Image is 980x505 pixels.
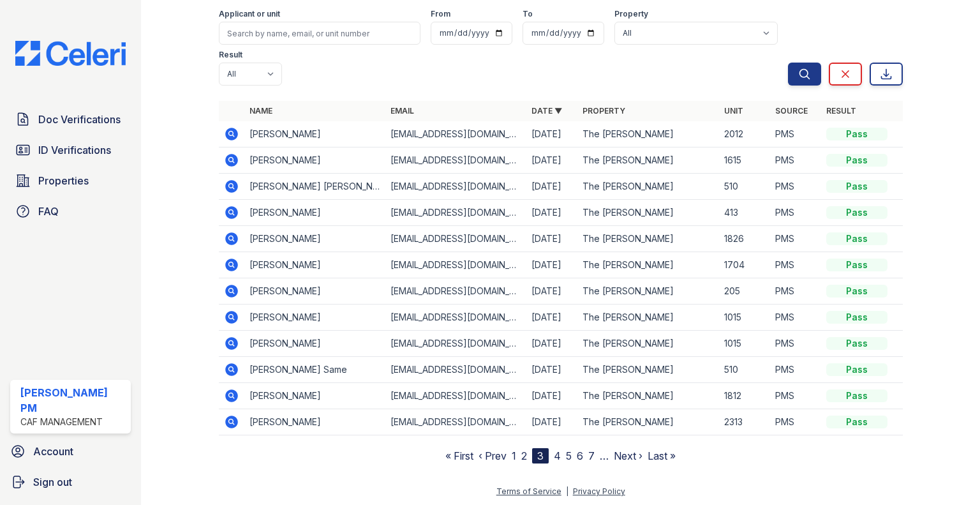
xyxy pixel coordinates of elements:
td: [DATE] [526,147,577,174]
a: 1 [512,449,516,462]
td: 1812 [719,383,770,409]
td: [PERSON_NAME] [244,331,385,357]
td: 510 [719,357,770,383]
a: Property [583,106,625,116]
td: [DATE] [526,226,577,252]
td: [DATE] [526,278,577,305]
td: 413 [719,200,770,226]
span: … [600,448,609,464]
td: [PERSON_NAME] [244,278,385,305]
td: [DATE] [526,252,577,278]
td: [PERSON_NAME] [244,121,385,147]
div: Pass [826,180,887,193]
span: FAQ [38,204,59,219]
td: The [PERSON_NAME] [577,305,718,331]
td: 1826 [719,226,770,252]
td: [PERSON_NAME] [244,383,385,409]
div: Pass [826,337,887,350]
td: PMS [770,121,821,147]
td: [DATE] [526,174,577,200]
div: Pass [826,128,887,140]
span: ID Verifications [38,142,111,158]
div: Pass [826,232,887,245]
td: PMS [770,226,821,252]
td: [EMAIL_ADDRESS][DOMAIN_NAME] [385,331,526,357]
td: 1704 [719,252,770,278]
td: [PERSON_NAME] [PERSON_NAME] [244,174,385,200]
td: The [PERSON_NAME] [577,278,718,305]
td: [EMAIL_ADDRESS][DOMAIN_NAME] [385,226,526,252]
div: Pass [826,389,887,402]
a: Result [826,106,856,116]
div: | [566,486,568,496]
td: PMS [770,409,821,435]
td: [EMAIL_ADDRESS][DOMAIN_NAME] [385,357,526,383]
td: PMS [770,200,821,226]
td: [PERSON_NAME] [244,305,385,331]
label: Applicant or unit [219,9,280,19]
td: [PERSON_NAME] [244,226,385,252]
td: The [PERSON_NAME] [577,357,718,383]
td: PMS [770,383,821,409]
td: 1015 [719,305,770,331]
a: Name [249,106,272,116]
td: 2012 [719,121,770,147]
a: Last » [648,449,676,462]
td: [EMAIL_ADDRESS][DOMAIN_NAME] [385,121,526,147]
td: [DATE] [526,305,577,331]
td: PMS [770,331,821,357]
div: Pass [826,416,887,428]
a: Email [390,106,414,116]
a: Properties [10,168,131,193]
a: Terms of Service [496,486,561,496]
a: FAQ [10,199,131,224]
div: [PERSON_NAME] PM [20,385,126,416]
span: Sign out [33,474,72,490]
div: Pass [826,154,887,167]
div: 3 [532,448,549,464]
td: [PERSON_NAME] [244,200,385,226]
span: Properties [38,173,89,188]
a: Next › [614,449,642,462]
input: Search by name, email, or unit number [219,22,420,45]
td: [EMAIL_ADDRESS][DOMAIN_NAME] [385,305,526,331]
label: Result [219,50,242,60]
td: The [PERSON_NAME] [577,226,718,252]
a: Doc Verifications [10,107,131,132]
td: The [PERSON_NAME] [577,409,718,435]
a: Privacy Policy [573,486,625,496]
td: The [PERSON_NAME] [577,147,718,174]
a: Date ▼ [531,106,562,116]
div: Pass [826,311,887,324]
td: PMS [770,357,821,383]
td: PMS [770,278,821,305]
a: 7 [588,449,595,462]
div: Pass [826,206,887,219]
div: Pass [826,363,887,376]
div: Pass [826,259,887,271]
a: « First [445,449,473,462]
label: To [523,9,533,19]
td: [PERSON_NAME] [244,409,385,435]
a: ID Verifications [10,137,131,163]
td: [DATE] [526,121,577,147]
td: [DATE] [526,409,577,435]
td: 510 [719,174,770,200]
a: 4 [554,449,561,462]
a: ‹ Prev [479,449,507,462]
td: [EMAIL_ADDRESS][DOMAIN_NAME] [385,147,526,174]
td: [DATE] [526,331,577,357]
td: [PERSON_NAME] [244,147,385,174]
td: [PERSON_NAME] Same [244,357,385,383]
td: PMS [770,252,821,278]
td: 1015 [719,331,770,357]
span: Doc Verifications [38,112,121,127]
a: 5 [566,449,572,462]
td: The [PERSON_NAME] [577,200,718,226]
td: PMS [770,305,821,331]
a: Unit [724,106,743,116]
td: [PERSON_NAME] [244,252,385,278]
td: PMS [770,147,821,174]
td: 205 [719,278,770,305]
td: [EMAIL_ADDRESS][DOMAIN_NAME] [385,252,526,278]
